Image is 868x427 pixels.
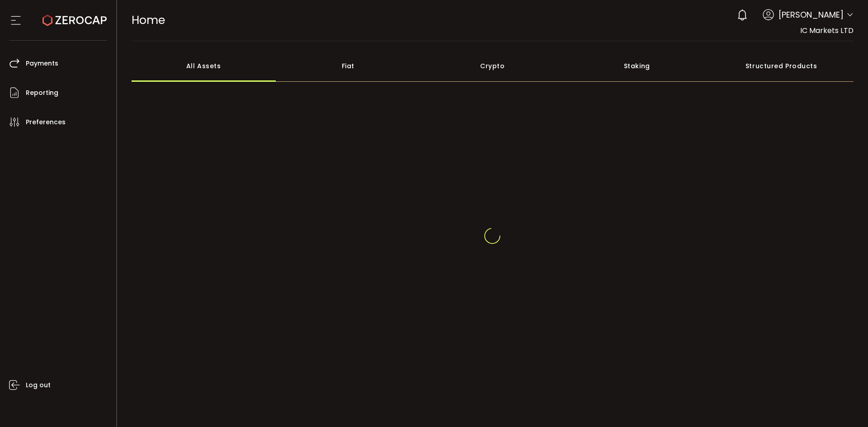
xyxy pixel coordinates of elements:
span: IC Markets LTD [800,25,854,36]
span: Reporting [26,86,58,99]
div: All Assets [132,50,276,82]
div: Staking [565,50,709,82]
span: Home [132,12,165,28]
div: Fiat [276,50,420,82]
span: Payments [26,57,58,70]
div: Crypto [420,50,565,82]
span: Log out [26,379,51,392]
span: Preferences [26,116,66,129]
span: [PERSON_NAME] [778,9,844,21]
div: Structured Products [709,50,854,82]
